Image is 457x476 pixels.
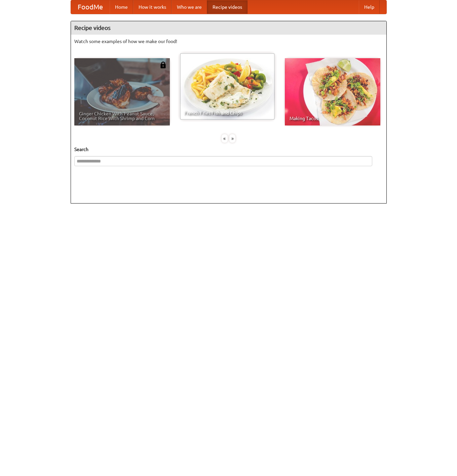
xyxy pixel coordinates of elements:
[71,0,110,14] a: FoodMe
[172,0,207,14] a: Who we are
[74,38,383,45] p: Watch some examples of how we make our food!
[359,0,380,14] a: Help
[290,116,376,121] span: Making Tacos
[133,0,172,14] a: How it works
[222,134,228,143] div: «
[184,111,270,115] span: French Fries Fish and Chips
[110,0,133,14] a: Home
[71,21,386,35] h4: Recipe videos
[160,62,166,68] img: 483408.png
[207,0,247,14] a: Recipe videos
[74,146,383,153] h5: Search
[285,58,380,125] a: Making Tacos
[229,134,235,143] div: »
[180,53,275,120] a: French Fries Fish and Chips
